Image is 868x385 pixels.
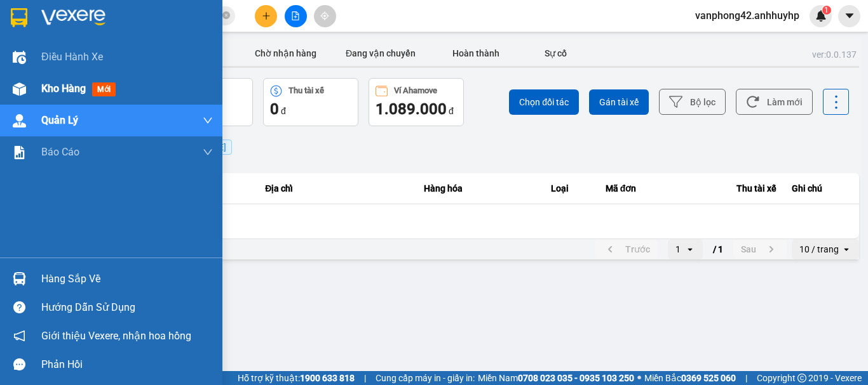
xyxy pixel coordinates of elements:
[376,99,457,119] div: đ
[675,243,681,256] div: 1
[713,242,723,257] span: / 1
[364,371,366,385] span: |
[733,240,787,259] button: next page. current page 1 / 1
[13,82,26,96] img: warehouse-icon
[222,11,230,19] span: close-circle
[478,371,634,385] span: Miền Nam
[784,173,859,204] th: Ghi chú
[41,49,103,65] span: Điều hành xe
[394,86,437,95] div: Ví Ahamove
[314,5,336,27] button: aim
[291,11,300,20] span: file-add
[13,272,26,285] img: warehouse-icon
[41,298,213,317] div: Hướng dẫn sử dụng
[41,270,213,289] div: Hàng sắp về
[840,243,841,256] input: Selected 10 / trang.
[637,375,641,381] span: ⚪️
[270,99,351,119] div: đ
[416,173,543,204] th: Hàng hóa
[270,100,279,118] span: 0
[41,144,79,160] span: Báo cáo
[745,371,747,385] span: |
[797,374,806,382] span: copyright
[203,147,213,157] span: down
[599,96,639,108] span: Gán tài xế
[13,358,25,370] span: message
[822,6,831,15] sup: 1
[543,173,597,204] th: Loại
[79,10,174,51] strong: CHUYỂN PHÁT NHANH VIP ANH HUY
[285,5,307,27] button: file-add
[263,78,358,126] button: Thu tài xế0 đ
[257,173,416,204] th: Địa chỉ
[369,78,464,126] button: Ví Ahamove1.089.000 đ
[41,82,86,95] span: Kho hàng
[815,10,827,22] img: icon-new-feature
[799,243,839,256] div: 10 / trang
[524,41,587,66] button: Sự cố
[11,8,27,27] img: logo-vxr
[41,328,191,344] span: Giới thiệu Vexere, nhận hoa hồng
[238,41,333,66] button: Chờ nhận hàng
[844,10,855,22] span: caret-down
[262,11,271,20] span: plus
[428,41,524,66] button: Hoàn thành
[203,115,213,126] span: down
[841,244,851,254] svg: open
[509,89,579,115] button: Chọn đối tác
[701,181,776,196] div: Thu tài xế
[41,355,213,374] div: Phản hồi
[92,82,116,96] span: mới
[6,50,71,115] img: logo
[685,8,810,23] span: vanphong42.anhhuyhp
[13,330,25,342] span: notification
[333,41,428,66] button: Đang vận chuyển
[595,240,658,259] button: previous page. current page 1 / 1
[41,112,78,128] span: Quản Lý
[255,5,277,27] button: plus
[589,89,649,115] button: Gán tài xế
[13,301,25,313] span: question-circle
[519,96,569,108] span: Chọn đối tác
[13,51,26,64] img: warehouse-icon
[736,89,813,115] button: Làm mới
[72,55,182,100] span: Chuyển phát nhanh: [GEOGRAPHIC_DATA] - [GEOGRAPHIC_DATA]
[659,89,726,115] button: Bộ lọc
[13,146,26,159] img: solution-icon
[300,373,355,383] strong: 1900 633 818
[320,11,329,20] span: aim
[838,5,860,27] button: caret-down
[238,371,355,385] span: Hỗ trợ kỹ thuật:
[288,86,324,95] div: Thu tài xế
[376,371,475,385] span: Cung cấp máy in - giấy in:
[685,244,695,254] svg: open
[598,173,693,204] th: Mã đơn
[824,6,829,15] span: 1
[518,373,634,383] strong: 0708 023 035 - 0935 103 250
[58,215,848,228] div: Không có dữ liệu
[644,371,736,385] span: Miền Bắc
[376,100,447,118] span: 1.089.000
[13,114,26,127] img: warehouse-icon
[222,10,230,22] span: close-circle
[681,373,736,383] strong: 0369 525 060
